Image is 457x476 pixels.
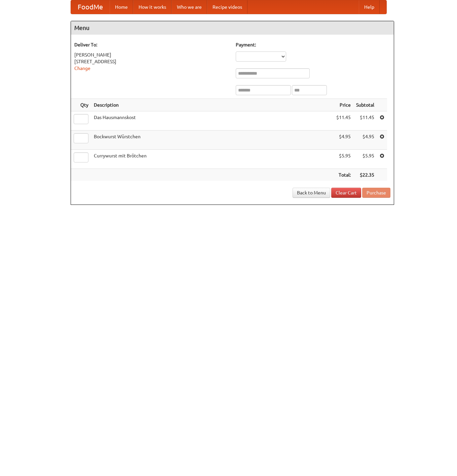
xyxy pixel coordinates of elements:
[133,0,172,14] a: How it works
[353,150,377,169] td: $5.95
[353,169,377,181] th: $22.35
[110,0,133,14] a: Home
[74,66,90,71] a: Change
[334,111,353,131] td: $11.45
[74,58,229,65] div: [STREET_ADDRESS]
[334,131,353,150] td: $4.95
[172,0,207,14] a: Who we are
[362,188,390,198] button: Purchase
[331,188,361,198] a: Clear Cart
[207,0,247,14] a: Recipe videos
[353,111,377,131] td: $11.45
[71,99,91,111] th: Qty
[71,0,110,14] a: FoodMe
[236,41,390,48] h5: Payment:
[334,99,353,111] th: Price
[91,150,334,169] td: Currywurst mit Brötchen
[74,51,229,58] div: [PERSON_NAME]
[91,131,334,150] td: Bockwurst Würstchen
[353,131,377,150] td: $4.95
[359,0,380,14] a: Help
[334,169,353,181] th: Total:
[334,150,353,169] td: $5.95
[91,99,334,111] th: Description
[71,21,394,35] h4: Menu
[74,41,229,48] h5: Deliver To:
[293,188,330,198] a: Back to Menu
[353,99,377,111] th: Subtotal
[91,111,334,131] td: Das Hausmannskost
